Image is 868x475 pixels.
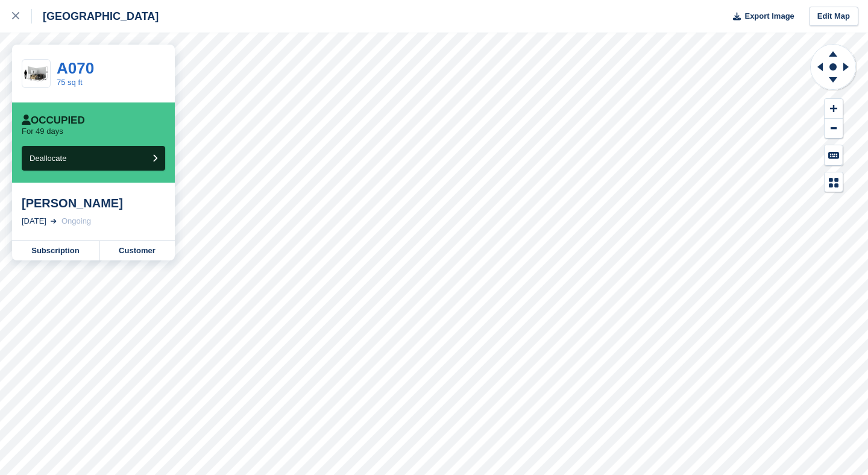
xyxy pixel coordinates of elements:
button: Zoom Out [825,119,843,139]
div: [DATE] [22,215,46,227]
span: Export Image [744,10,794,22]
button: Map Legend [825,172,843,192]
span: Deallocate [30,154,66,163]
img: arrow-right-light-icn-cde0832a797a2874e46488d9cf13f60e5c3a73dbe684e267c42b8395dfbc2abf.svg [51,219,57,224]
a: Subscription [12,241,99,260]
div: Occupied [22,115,85,127]
button: Export Image [726,7,794,27]
img: 75.jpg [22,63,50,84]
a: 75 sq ft [57,78,83,87]
button: Deallocate [22,146,165,171]
div: [GEOGRAPHIC_DATA] [32,9,159,24]
a: A070 [57,59,94,77]
div: [PERSON_NAME] [22,196,165,210]
div: Ongoing [61,215,91,227]
a: Customer [99,241,175,260]
p: For 49 days [22,127,63,136]
button: Keyboard Shortcuts [825,145,843,165]
button: Zoom In [825,99,843,119]
a: Edit Map [809,7,858,27]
